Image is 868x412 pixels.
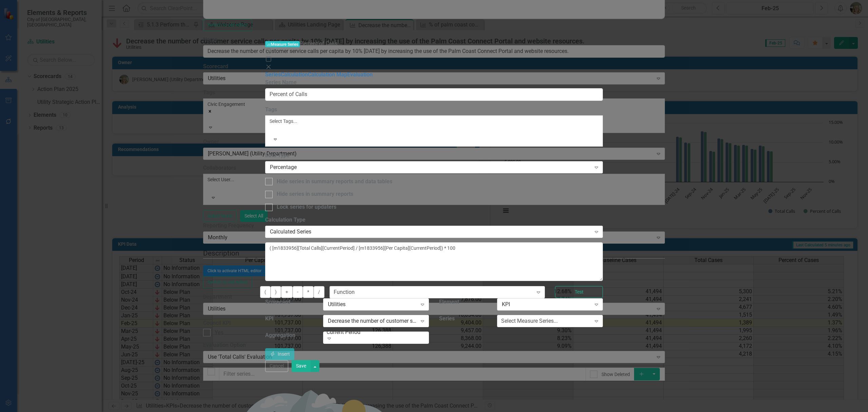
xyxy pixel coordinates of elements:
a: Calculation [281,71,308,78]
label: Element [439,298,459,306]
div: Function [334,288,355,296]
label: Calculation Type [265,216,603,224]
div: Utilities [328,301,417,308]
label: Series [439,315,455,323]
label: Aggregation [265,332,295,339]
label: Tags [265,106,603,114]
a: Calculation Map [308,71,347,78]
label: Data Type [265,152,603,160]
span: Measure Series [265,41,300,48]
button: ( [260,286,271,298]
div: Lock series for updaters [277,203,336,211]
div: Calculated Series [270,228,591,236]
div: Select Measure Series... [501,317,558,325]
button: - [293,286,303,298]
div: Percentage [270,163,591,171]
label: Scorecard [265,298,290,306]
button: Test [555,286,603,298]
a: Series [265,71,281,78]
button: + [281,286,293,298]
label: Series Name [265,79,603,87]
div: Select Tags... [270,118,598,125]
div: Current Period [327,329,430,336]
button: ) [271,286,281,298]
label: KPI [265,315,274,323]
textarea: ( [m1833956][Total Calls][CurrentPeriod] / [m1833956][Per Capita][CurrentPeriod]) * 100 [265,242,603,281]
button: Insert [265,348,294,360]
div: Hide series in summary reports and data tables [277,178,392,186]
div: Hide series in summary reports [277,190,353,198]
button: Save [292,360,311,372]
button: Cancel [265,360,288,372]
a: Evaluation [347,71,373,78]
div: Decrease the number of customer service calls per capita by 10% [DATE] by increasing the use of t... [328,317,417,325]
button: / [314,286,324,298]
span: Percent of Calls [300,40,337,47]
input: Series Name [265,88,603,101]
div: KPI [502,301,591,308]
